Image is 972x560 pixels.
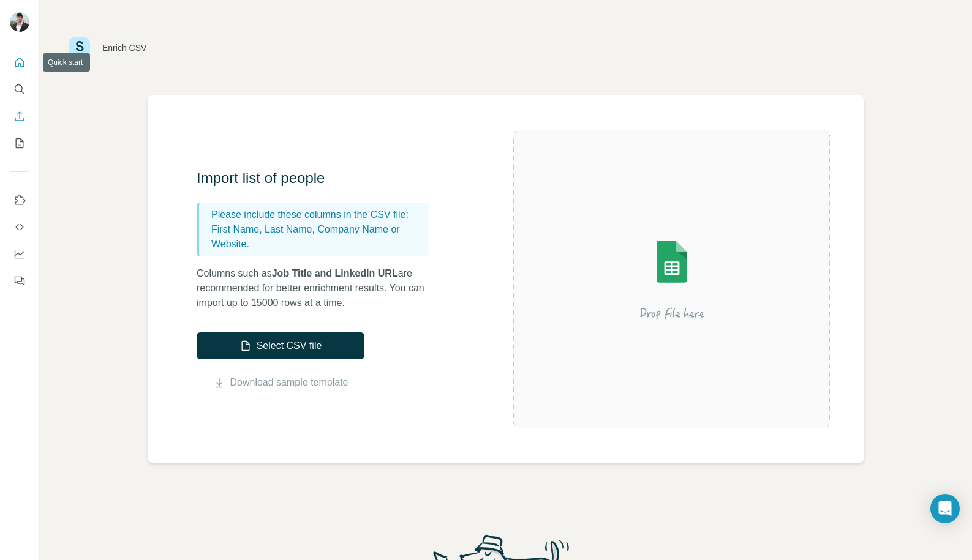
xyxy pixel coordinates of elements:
[930,494,960,523] div: Open Intercom Messenger
[10,132,29,154] button: My lists
[272,268,398,278] span: Job Title and LinkedIn URL
[10,51,29,73] button: Quick start
[10,243,29,265] button: Dashboard
[10,216,29,238] button: Use Surfe API
[197,168,442,188] h3: Import list of people
[102,42,146,54] div: Enrich CSV
[197,375,364,390] button: Download sample template
[10,12,29,32] img: Avatar
[10,105,29,127] button: Enrich CSV
[562,206,782,353] img: Surfe Illustration - Drop file here or select below
[197,266,442,310] p: Columns such as are recommended for better enrichment results. You can import up to 15000 rows at...
[10,189,29,211] button: Use Surfe on LinkedIn
[69,37,90,58] img: Surfe Logo
[211,207,424,222] p: Please include these columns in the CSV file:
[10,78,29,100] button: Search
[10,270,29,292] button: Feedback
[211,222,424,252] p: First Name, Last Name, Company Name or Website.
[230,375,348,390] a: Download sample template
[197,332,364,359] button: Select CSV file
